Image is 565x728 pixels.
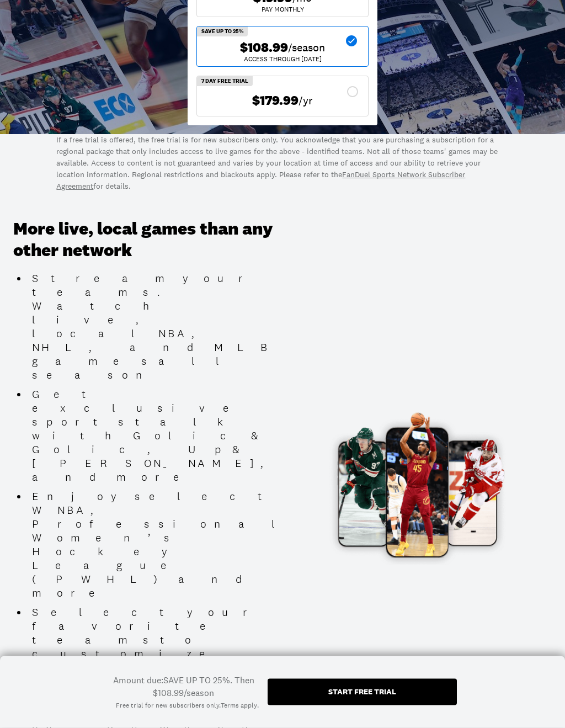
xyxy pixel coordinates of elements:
[299,93,313,109] span: /yr
[28,606,299,689] li: Select your favorite teams to customize your experience
[206,7,359,13] div: Pay Monthly
[116,701,259,710] div: Free trial for new subscribers only. .
[197,77,253,87] div: 7 Day Free Trial
[288,40,325,56] span: /season
[28,272,299,382] li: Stream your teams. Watch live, local NBA, NHL, and MLB games all season
[252,93,299,109] span: $179.99
[197,27,248,37] div: SAVE UP TO 25%
[206,56,359,63] div: ACCESS THROUGH [DATE]
[273,409,552,566] img: Promotional Image
[221,701,257,710] a: Terms apply
[328,688,396,695] div: Start free trial
[28,490,299,601] li: Enjoy select WNBA, Professional Women’s Hockey League (PWHL) and more
[240,40,288,56] span: $108.99
[13,219,299,262] h3: More live, local games than any other network
[108,674,259,699] div: Amount due: SAVE UP TO 25%. Then $108.99/season
[28,388,299,485] li: Get exclusive sports talk with Golic & Golic, Up & [PERSON_NAME], and more
[56,135,508,193] p: If a free trial is offered, the free trial is for new subscribers only. You acknowledge that you ...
